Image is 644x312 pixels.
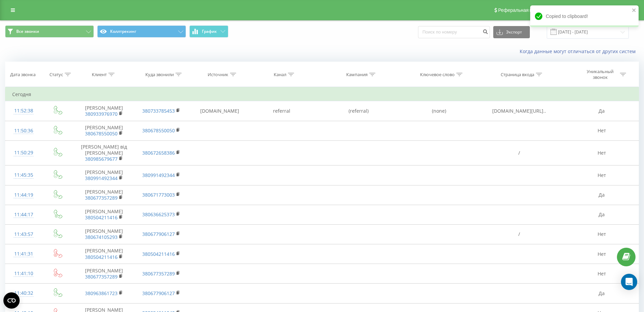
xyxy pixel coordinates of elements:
[85,234,118,240] a: 380674105293
[142,290,175,296] a: 380677906127
[74,185,134,205] td: [PERSON_NAME]
[12,188,35,202] div: 11:44:19
[565,205,639,224] td: Да
[74,121,134,140] td: [PERSON_NAME]
[498,7,554,13] span: Реферальная программа
[473,224,565,244] td: /
[142,127,175,134] a: 380678550050
[142,192,175,198] a: 380671773003
[85,156,118,162] a: 380985679677
[74,205,134,224] td: [PERSON_NAME]
[85,214,118,221] a: 380504211416
[85,130,118,137] a: 380678550050
[142,172,175,178] a: 380991492344
[5,88,639,101] td: Сегодня
[501,72,534,77] div: Страница входа
[12,169,35,182] div: 11:45:35
[582,69,618,80] div: Уникальный звонок
[621,274,637,290] div: Open Intercom Messenger
[565,224,639,244] td: Нет
[12,146,35,159] div: 11:50:29
[74,165,134,185] td: [PERSON_NAME]
[142,251,175,257] a: 380504211416
[12,287,35,300] div: 11:40:32
[85,175,118,181] a: 380991492344
[473,140,565,165] td: /
[418,26,490,38] input: Поиск по номеру
[565,284,639,303] td: Да
[10,72,36,77] div: Дата звонка
[492,108,546,114] span: [DOMAIN_NAME][URL]..
[12,208,35,221] div: 11:44:17
[85,254,118,260] a: 380504211416
[97,25,186,38] button: Коллтрекинг
[346,72,368,77] div: Кампания
[49,72,63,77] div: Статус
[565,264,639,284] td: Нет
[189,25,228,38] button: График
[85,111,118,117] a: 380933976970
[565,185,639,205] td: Да
[313,101,404,121] td: (referral)
[565,101,639,121] td: Да
[92,72,107,77] div: Клиент
[404,101,473,121] td: (none)
[493,26,530,38] button: Экспорт
[189,101,251,121] td: [DOMAIN_NAME]
[565,165,639,185] td: Нет
[74,264,134,284] td: [PERSON_NAME]
[565,121,639,140] td: Нет
[208,72,228,77] div: Источник
[565,244,639,264] td: Нет
[16,29,39,34] span: Все звонки
[12,267,35,280] div: 11:41:10
[142,150,175,156] a: 380672658386
[142,231,175,237] a: 380677906127
[274,72,286,77] div: Канал
[85,290,118,296] a: 380963861723
[12,228,35,241] div: 11:43:57
[565,140,639,165] td: Нет
[85,195,118,201] a: 380677357289
[142,270,175,277] a: 380677357289
[632,7,637,14] button: close
[12,104,35,117] div: 11:52:38
[12,247,35,261] div: 11:41:31
[3,292,20,309] button: Open CMP widget
[420,72,455,77] div: Ключевое слово
[142,211,175,218] a: 380636625373
[74,101,134,121] td: [PERSON_NAME]
[12,124,35,137] div: 11:50:36
[530,5,639,27] div: Copied to clipboard!
[74,140,134,165] td: [PERSON_NAME] від [PERSON_NAME]
[74,224,134,244] td: [PERSON_NAME]
[142,108,175,114] a: 380733785453
[145,72,174,77] div: Куда звонили
[202,29,217,34] span: График
[5,25,94,38] button: Все звонки
[520,48,639,54] a: Когда данные могут отличаться от других систем
[251,101,313,121] td: referral
[74,244,134,264] td: [PERSON_NAME]
[85,273,118,280] a: 380677357289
